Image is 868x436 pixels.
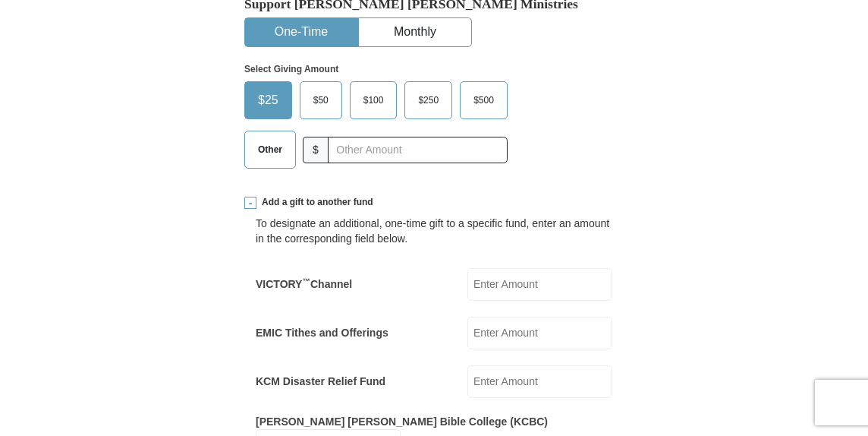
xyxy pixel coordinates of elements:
[359,18,471,46] button: Monthly
[256,196,373,209] span: Add a gift to another fund
[467,317,612,349] input: Enter Amount
[467,268,612,301] input: Enter Amount
[250,89,286,112] span: $25
[256,374,385,389] label: KCM Disaster Relief Fund
[306,89,336,112] span: $50
[410,89,446,112] span: $250
[467,365,612,398] input: Enter Amount
[250,138,290,161] span: Other
[302,276,310,286] sup: ™
[466,89,502,112] span: $500
[256,276,352,292] label: VICTORY Channel
[256,414,548,429] label: [PERSON_NAME] [PERSON_NAME] Bible College (KCBC)
[303,137,329,163] span: $
[328,137,508,163] input: Other Amount
[256,325,388,340] label: EMIC Tithes and Offerings
[356,89,392,112] span: $100
[244,64,338,74] strong: Select Giving Amount
[256,216,612,246] div: To designate an additional, one-time gift to a specific fund, enter an amount in the correspondin...
[245,18,357,46] button: One-Time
